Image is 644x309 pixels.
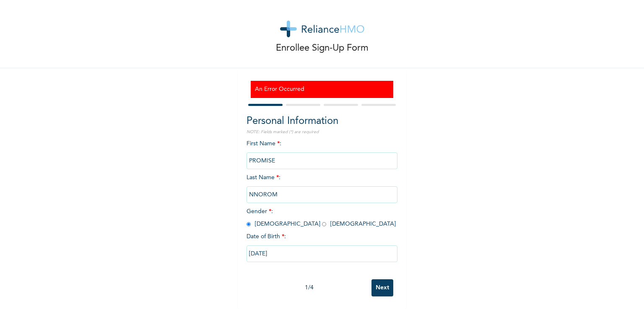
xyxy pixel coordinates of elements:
input: DD-MM-YYYY [247,245,397,262]
span: Date of Birth : [247,232,286,241]
span: First Name : [247,141,397,164]
input: Enter your last name [247,186,397,203]
span: Last Name : [247,175,397,198]
img: logo [280,21,364,37]
input: Enter your first name [247,152,397,169]
h2: Personal Information [247,114,397,129]
h3: An Error Occurred [255,85,389,94]
span: Gender : [DEMOGRAPHIC_DATA] [DEMOGRAPHIC_DATA] [247,209,396,227]
div: 1 / 4 [247,283,371,292]
p: NOTE: Fields marked (*) are required [247,129,397,135]
p: Enrollee Sign-Up Form [276,41,369,55]
input: Next [371,279,393,296]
